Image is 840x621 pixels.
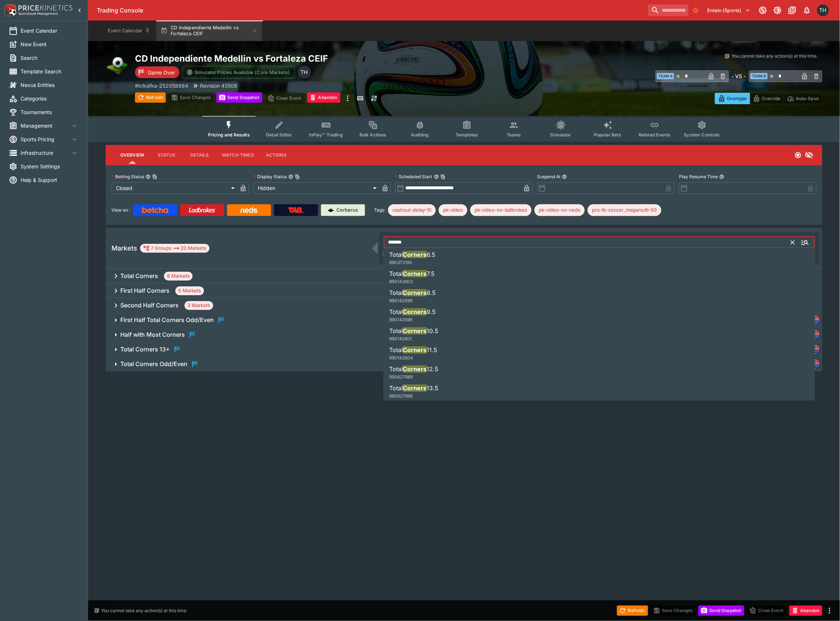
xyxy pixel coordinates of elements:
button: Connected to PK [756,4,770,17]
div: Todd Henderson [817,4,829,16]
p: Betting Status [112,173,144,180]
span: Management [21,122,70,129]
div: Event type filters [202,116,726,142]
h6: Half with Most Corners [120,331,185,339]
button: Status [150,146,183,164]
img: Betcha [142,207,168,213]
span: Total [389,365,403,373]
h2: Copy To Clipboard [135,53,479,64]
span: Mark an event as closed and abandoned. [307,94,340,101]
span: Corners [403,251,427,258]
button: Scheduled StartCopy To Clipboard [434,174,439,179]
span: System Controls [684,132,720,138]
span: Corners [403,346,427,354]
span: Categories [21,95,79,102]
span: Popular Bets [594,132,621,138]
img: soccer.png [106,53,129,76]
span: Bulk Actions [359,132,387,138]
span: Tournaments [21,108,79,116]
p: Overtype [727,95,747,102]
div: 7 Groups 20 Markets [143,244,207,253]
a: Cerberus [321,204,365,216]
div: Start From [715,93,822,104]
span: 3 Markets [185,302,213,309]
p: Override [762,95,781,102]
span: 990627989 [389,374,413,380]
span: pk-video-no-neds [534,207,585,214]
button: Override [750,93,784,104]
span: Total [389,270,403,277]
img: Cerberus [328,207,334,213]
p: Auto-Save [796,95,819,102]
img: PriceKinetics [18,5,73,11]
h6: Total Corners [120,272,158,280]
span: Related Events [639,132,671,138]
span: 990142604 [389,355,413,361]
button: more [343,92,352,104]
span: Help & Support [21,176,79,184]
span: Team A [657,73,674,79]
h6: Second Half Corners [120,302,179,309]
button: Clear [787,237,799,248]
button: Documentation [786,4,799,17]
span: pro-lb-soccer_megamulti-50 [588,207,661,214]
span: Team B [750,73,768,79]
button: Notifications [800,4,814,17]
label: View on : [112,204,130,216]
p: You cannot take any action(s) at this time. [101,607,187,614]
img: Sportsbook Management [18,12,58,15]
button: Send Snapshot [216,92,262,103]
button: Copy To Clipboard [152,174,157,179]
span: Total [389,251,403,258]
button: Display StatusCopy To Clipboard [288,174,293,179]
button: Select Tenant [703,4,755,16]
label: Tags: [374,204,385,216]
h6: First Half Total Corners Odd/Even [120,316,214,324]
button: CD Independiente Medellin vs Fortaleza CEIF [156,21,262,41]
span: 990627996 [389,393,413,399]
span: Corners [403,308,427,315]
button: No Bookmarks [690,4,702,16]
button: Copy To Clipboard [441,174,446,179]
button: Auto-Save [784,93,822,104]
button: Overview [114,146,150,164]
button: Actions [260,146,293,164]
button: Abandon [789,606,822,616]
span: 5 Markets [175,287,204,295]
span: Search [21,54,79,62]
span: 12.5 [427,365,438,373]
span: 13.5 [427,384,438,392]
span: 990142603 [389,279,413,284]
button: Refresh [135,92,166,103]
div: Betting Target: cerberus [439,204,467,216]
button: Abandon [307,92,340,103]
span: 8.5 [427,289,436,296]
button: Send Snapshot [698,606,744,616]
span: Nexus Entities [21,81,79,89]
img: PriceKinetics Logo [2,3,17,18]
span: Event Calendar [21,27,79,34]
button: Refresh [617,606,648,616]
div: Betting Target: cerberus [534,204,585,216]
div: Hidden [253,182,379,194]
span: 11.5 [427,346,437,354]
span: Mark an event as closed and abandoned. [789,606,822,614]
h6: - VS - [732,72,746,80]
span: Pricing and Results [208,132,250,138]
span: Corners [403,365,427,373]
span: Total [389,289,403,296]
div: Trading Console [97,7,645,14]
div: Closed [112,182,237,194]
span: New Event [21,40,79,48]
button: First Half Total Corners Odd/Even [106,313,683,328]
span: pk-video [439,207,467,214]
button: Close [799,236,812,249]
div: Betting Target: cerberus [588,204,661,216]
img: Ladbrokes [189,207,215,213]
span: 7.5 [427,270,435,277]
span: Corners [403,270,427,277]
button: Simulator Prices Available (Core Markets) [182,66,295,78]
span: Template Search [21,67,79,75]
span: cashout-delay-10 [388,207,436,214]
p: You cannot take any action(s) at this time. [732,53,818,59]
